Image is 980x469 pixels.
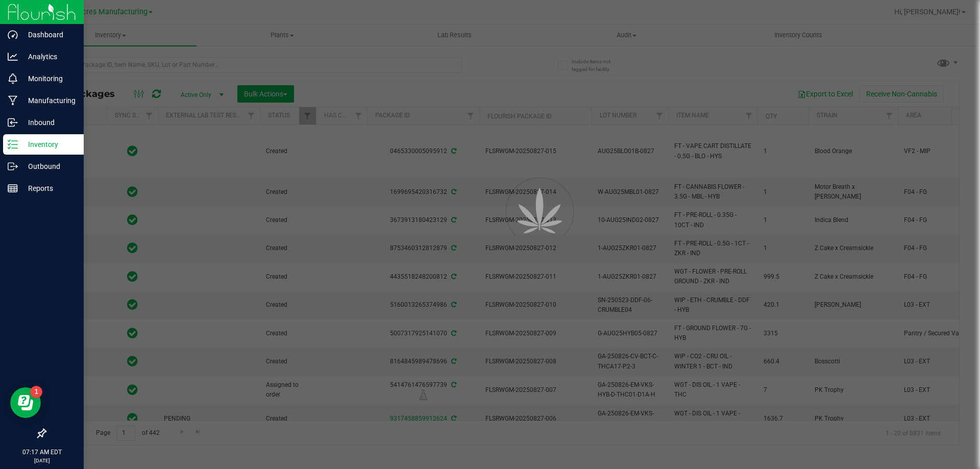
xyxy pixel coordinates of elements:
[18,116,79,129] p: Inbound
[8,117,18,128] inline-svg: Inbound
[18,182,79,194] p: Reports
[30,386,42,398] iframe: Resource center unread badge
[18,29,79,41] p: Dashboard
[18,160,79,172] p: Outbound
[8,95,18,106] inline-svg: Manufacturing
[10,387,41,418] iframe: Resource center
[18,72,79,85] p: Monitoring
[8,52,18,62] inline-svg: Analytics
[18,138,79,151] p: Inventory
[18,94,79,107] p: Manufacturing
[5,448,79,457] p: 07:17 AM EDT
[8,183,18,193] inline-svg: Reports
[5,457,79,464] p: [DATE]
[8,73,18,84] inline-svg: Monitoring
[8,30,18,40] inline-svg: Dashboard
[8,139,18,150] inline-svg: Inventory
[18,51,79,63] p: Analytics
[8,161,18,171] inline-svg: Outbound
